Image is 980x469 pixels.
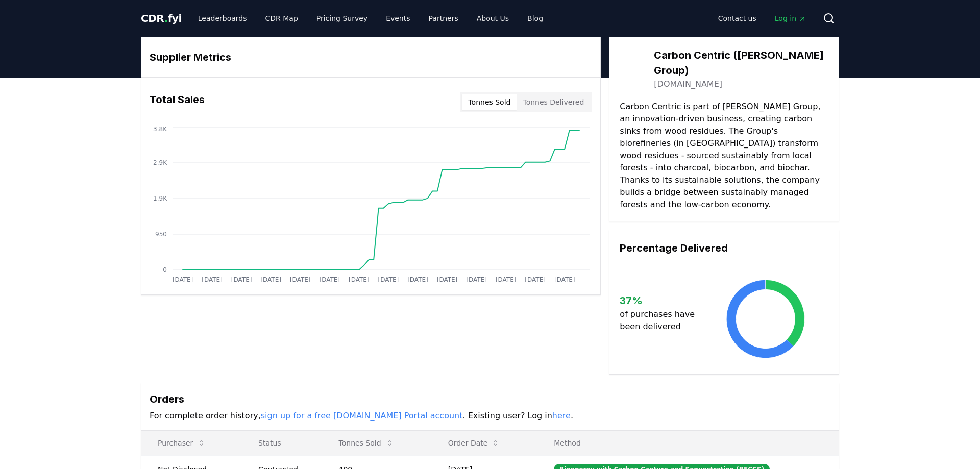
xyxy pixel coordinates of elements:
tspan: [DATE] [349,276,370,283]
tspan: [DATE] [173,276,193,283]
p: Method [546,438,830,448]
tspan: [DATE] [290,276,311,283]
h3: Percentage Delivered [620,240,828,256]
a: CDR Map [257,9,306,28]
tspan: 950 [155,231,167,238]
a: Log in [767,9,815,28]
tspan: [DATE] [378,276,399,283]
a: here [552,411,571,421]
a: Blog [519,9,551,28]
tspan: [DATE] [202,276,223,283]
tspan: 3.8K [153,126,167,133]
h3: Orders [150,391,830,407]
button: Tonnes Sold [462,94,517,110]
tspan: [DATE] [260,276,281,283]
a: Pricing Survey [308,9,376,28]
nav: Main [190,9,551,28]
a: sign up for a free [DOMAIN_NAME] Portal account [261,411,463,421]
p: Carbon Centric is part of [PERSON_NAME] Group, an innovation-driven business, creating carbon sin... [620,101,828,211]
a: CDR.fyi [141,11,182,26]
img: Carbon Centric (SOLER Group)-logo [620,57,644,81]
tspan: [DATE] [554,276,575,283]
a: Contact us [710,9,765,28]
p: of purchases have been delivered [620,308,703,333]
a: Partners [421,9,467,28]
button: Purchaser [150,433,213,453]
p: Status [250,438,314,448]
tspan: 0 [163,266,167,274]
nav: Main [710,9,815,28]
tspan: [DATE] [319,276,340,283]
tspan: [DATE] [231,276,252,283]
tspan: 2.9K [153,159,167,166]
tspan: [DATE] [466,276,487,283]
tspan: 1.9K [153,195,167,202]
p: For complete order history, . Existing user? Log in . [150,410,830,422]
tspan: [DATE] [407,276,428,283]
a: [DOMAIN_NAME] [654,78,722,90]
tspan: [DATE] [437,276,458,283]
button: Tonnes Delivered [517,94,590,110]
h3: 37 % [620,293,703,308]
a: About Us [469,9,517,28]
h3: Supplier Metrics [150,50,592,65]
button: Order Date [440,433,508,453]
tspan: [DATE] [525,276,546,283]
a: Events [378,9,418,28]
span: CDR fyi [141,12,182,24]
button: Tonnes Sold [331,433,402,453]
span: . [164,12,168,24]
tspan: [DATE] [496,276,517,283]
span: Log in [775,13,806,23]
h3: Carbon Centric ([PERSON_NAME] Group) [654,47,828,78]
h3: Total Sales [150,92,205,112]
a: Leaderboards [190,9,255,28]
